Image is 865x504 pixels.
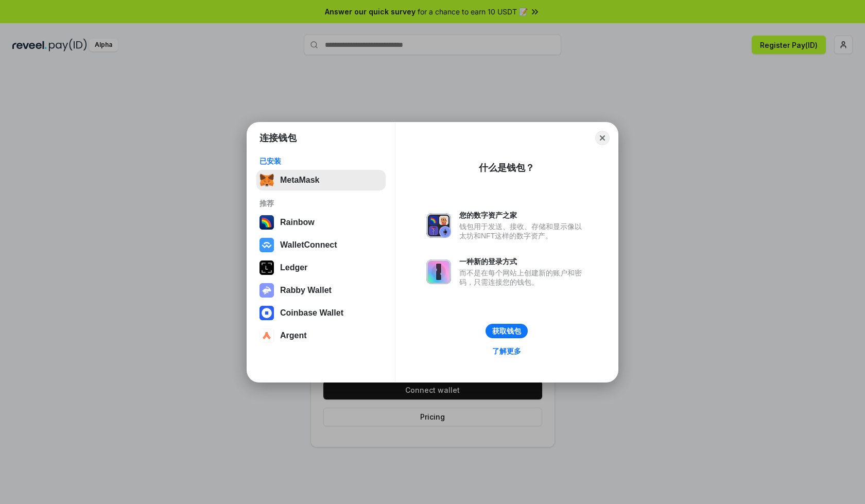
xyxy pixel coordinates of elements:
[259,199,383,208] div: 推荐
[256,257,386,278] button: Ledger
[486,344,527,358] a: 了解更多
[259,328,274,343] img: svg+xml,%3Csvg%20width%3D%2228%22%20height%3D%2228%22%20viewBox%3D%220%200%2028%2028%22%20fill%3D...
[280,218,315,227] div: Rainbow
[426,259,451,284] img: svg+xml,%3Csvg%20xmlns%3D%22http%3A%2F%2Fwww.w3.org%2F2000%2Fsvg%22%20fill%3D%22none%22%20viewBox...
[259,215,274,230] img: svg+xml,%3Csvg%20width%3D%22120%22%20height%3D%22120%22%20viewBox%3D%220%200%20120%20120%22%20fil...
[280,263,307,272] div: Ledger
[259,132,297,144] h1: 连接钱包
[426,213,451,238] img: svg+xml,%3Csvg%20xmlns%3D%22http%3A%2F%2Fwww.w3.org%2F2000%2Fsvg%22%20fill%3D%22none%22%20viewBox...
[280,331,307,340] div: Argent
[259,173,274,187] img: svg+xml,%3Csvg%20fill%3D%22none%22%20height%3D%2233%22%20viewBox%3D%220%200%2035%2033%22%20width%...
[259,157,383,166] div: 已安装
[459,257,587,266] div: 一种新的登录方式
[256,325,386,346] button: Argent
[259,260,274,275] img: svg+xml,%3Csvg%20xmlns%3D%22http%3A%2F%2Fwww.w3.org%2F2000%2Fsvg%22%20width%3D%2228%22%20height%3...
[486,324,528,338] button: 获取钱包
[259,283,274,298] img: svg+xml,%3Csvg%20xmlns%3D%22http%3A%2F%2Fwww.w3.org%2F2000%2Fsvg%22%20fill%3D%22none%22%20viewBox...
[595,131,610,145] button: Close
[256,235,386,255] button: WalletConnect
[256,212,386,233] button: Rainbow
[459,222,587,240] div: 钱包用于发送、接收、存储和显示像以太坊和NFT这样的数字资产。
[492,326,521,336] div: 获取钱包
[259,238,274,252] img: svg+xml,%3Csvg%20width%3D%2228%22%20height%3D%2228%22%20viewBox%3D%220%200%2028%2028%22%20fill%3D...
[259,306,274,320] img: svg+xml,%3Csvg%20width%3D%2228%22%20height%3D%2228%22%20viewBox%3D%220%200%2028%2028%22%20fill%3D...
[256,303,386,323] button: Coinbase Wallet
[280,286,332,295] div: Rabby Wallet
[256,170,386,190] button: MetaMask
[459,268,587,287] div: 而不是在每个网站上创建新的账户和密码，只需连接您的钱包。
[280,240,337,250] div: WalletConnect
[492,346,521,356] div: 了解更多
[479,162,534,174] div: 什么是钱包？
[256,280,386,301] button: Rabby Wallet
[459,211,587,220] div: 您的数字资产之家
[280,176,319,185] div: MetaMask
[280,308,343,318] div: Coinbase Wallet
